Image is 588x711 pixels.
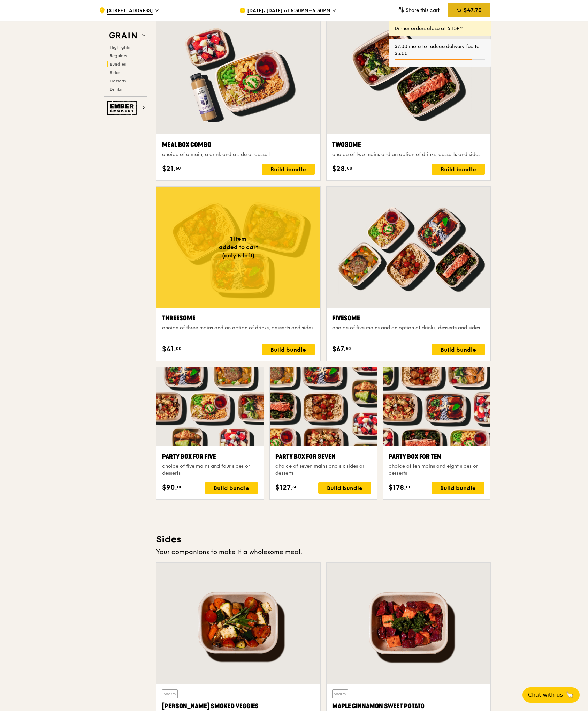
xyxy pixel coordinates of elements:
[162,140,315,150] div: Meal Box Combo
[332,689,348,698] div: Warm
[162,482,177,493] span: $90.
[110,78,126,83] span: Desserts
[395,25,485,32] div: Dinner orders close at 6:15PM
[332,164,347,174] span: $28.
[432,164,485,175] div: Build bundle
[162,344,176,354] span: $41.
[162,452,258,462] div: Party Box for Five
[247,7,330,15] span: [DATE], [DATE] at 5:30PM–6:30PM
[347,165,352,171] span: 00
[162,689,178,698] div: Warm
[332,140,485,150] div: Twosome
[275,452,371,462] div: Party Box for Seven
[162,701,315,711] div: [PERSON_NAME] Smoked Veggies
[156,547,491,557] div: Your companions to make it a wholesome meal.
[346,346,351,351] span: 50
[162,324,315,331] div: choice of three mains and an option of drinks, desserts and sides
[177,484,183,490] span: 00
[406,7,440,13] span: Share this cart
[162,151,315,158] div: choice of a main, a drink and a side or dessert
[110,62,126,67] span: Bundles
[110,70,120,75] span: Sides
[205,482,258,494] div: Build bundle
[332,701,485,711] div: Maple Cinnamon Sweet Potato
[432,344,485,355] div: Build bundle
[332,313,485,323] div: Fivesome
[318,482,371,494] div: Build bundle
[162,463,258,477] div: choice of five mains and four sides or desserts
[464,7,482,13] span: $47.70
[162,313,315,323] div: Threesome
[176,165,181,171] span: 50
[566,691,574,699] span: 🦙
[262,164,315,175] div: Build bundle
[262,344,315,355] div: Build bundle
[110,53,127,58] span: Regulars
[432,482,484,494] div: Build bundle
[176,346,182,351] span: 00
[110,45,130,50] span: Highlights
[406,484,412,490] span: 00
[275,463,371,477] div: choice of seven mains and six sides or desserts
[107,29,139,42] img: Grain web logo
[389,452,484,462] div: Party Box for Ten
[528,691,563,699] span: Chat with us
[522,687,580,703] button: Chat with us🦙
[107,7,153,15] span: [STREET_ADDRESS]
[395,43,485,57] div: $7.00 more to reduce delivery fee to $5.00
[332,151,485,158] div: choice of two mains and an option of drinks, desserts and sides
[332,344,346,354] span: $67.
[275,482,292,493] span: $127.
[156,533,491,546] h3: Sides
[389,482,406,493] span: $178.
[292,484,298,490] span: 50
[110,87,122,92] span: Drinks
[107,101,139,115] img: Ember Smokery web logo
[389,463,484,477] div: choice of ten mains and eight sides or desserts
[332,324,485,331] div: choice of five mains and an option of drinks, desserts and sides
[162,164,176,174] span: $21.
